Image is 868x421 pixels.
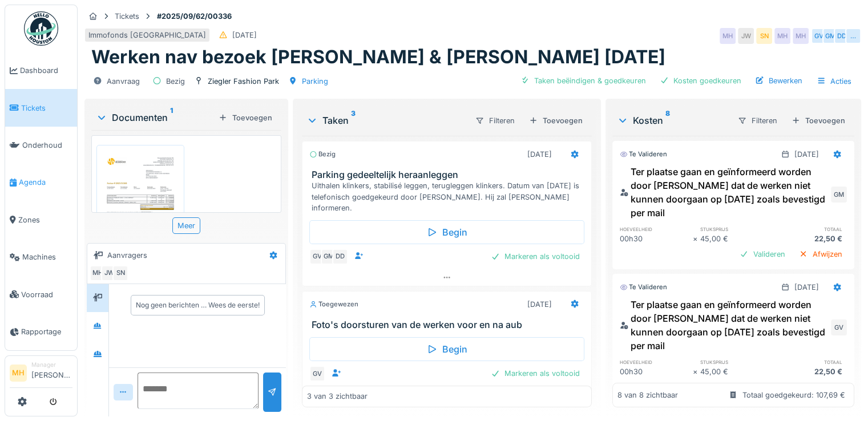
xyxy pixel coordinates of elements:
div: SN [756,28,772,44]
div: Valideren [735,379,790,395]
span: Voorraad [21,289,72,300]
div: 22,50 € [773,366,847,377]
div: GM [831,187,847,203]
div: Toevoegen [524,113,587,128]
div: Acties [812,73,857,90]
span: Rapportage [21,326,72,337]
div: Markeren als voltooid [486,366,584,381]
span: Machines [22,252,72,262]
div: Filteren [470,112,520,129]
div: [DATE] [527,149,552,160]
div: 8 van 8 zichtbaar [617,390,678,400]
div: Ter plaatse gaan en geïnformeerd worden door [PERSON_NAME] dat de werken niet kunnen doorgaan op ... [620,165,829,220]
div: Valideren [735,246,790,262]
div: Aanvraag [107,76,140,87]
div: DD [834,28,850,44]
h6: stuksprijs [700,358,774,366]
div: Ter plaatse gaan en geïnformeerd worden door [PERSON_NAME] dat de werken niet kunnen doorgaan op ... [620,298,829,353]
h6: totaal [773,358,847,366]
div: Aanvragers [107,250,147,261]
div: 22,50 € [773,233,847,244]
div: Nog geen berichten … Wees de eerste! [136,300,260,310]
div: GV [831,319,847,335]
div: Markeren als voltooid [486,249,584,264]
div: SN [112,265,128,281]
div: Te valideren [620,282,667,292]
img: bsklyt4rutijeo8q48s8ythmniis [99,148,181,264]
span: Agenda [19,177,72,188]
h6: stuksprijs [700,225,774,233]
div: GV [309,366,325,382]
div: Totaal goedgekeurd: 107,69 € [742,390,845,400]
div: Kosten goedkeuren [655,73,746,88]
span: Tickets [21,103,72,114]
div: MH [774,28,790,44]
div: Taken beëindigen & goedkeuren [516,73,651,88]
div: Bezig [166,76,185,87]
div: [DATE] [794,149,819,160]
h3: Parking gedeeltelijk heraanleggen [312,169,587,180]
div: 45,00 € [700,366,774,377]
a: MH Manager[PERSON_NAME] [10,361,72,388]
div: Afwijzen [794,246,847,262]
a: Rapportage [5,313,77,350]
div: Begin [309,220,584,244]
strong: #2025/09/62/00336 [152,11,236,22]
div: MH [90,265,106,281]
a: Machines [5,238,77,276]
h1: Werken nav bezoek [PERSON_NAME] & [PERSON_NAME] [DATE] [91,46,665,68]
a: Zones [5,201,77,238]
div: 00h30 [620,366,693,377]
div: Manager [31,361,72,369]
h6: hoeveelheid [620,358,693,366]
img: Badge_color-CXgf-gQk.svg [24,11,58,46]
h6: totaal [773,225,847,233]
div: Bezig [309,149,336,159]
div: Toevoegen [214,110,277,126]
div: [DATE] [794,282,819,293]
div: GM [321,249,337,265]
div: DD [332,249,348,265]
div: Ziegler Fashion Park [208,76,279,87]
a: Agenda [5,164,77,201]
div: Kosten [617,114,728,127]
div: MH [720,28,736,44]
a: Dashboard [5,52,77,89]
div: Filteren [733,112,782,129]
div: MH [793,28,809,44]
li: MH [10,365,27,382]
div: × [693,366,700,377]
div: 00h30 [620,233,693,244]
h3: Foto's doorsturen van de werken voor en na aub [312,319,587,330]
div: … [845,28,861,44]
div: Uithalen klinkers, stabilisé leggen, terugleggen klinkers. Datum van [DATE] is telefonisch goedge... [312,180,587,213]
div: 45,00 € [700,233,774,244]
sup: 1 [170,111,173,124]
div: Bewerken [750,73,807,88]
div: GM [822,28,838,44]
sup: 8 [665,114,670,127]
h6: hoeveelheid [620,225,693,233]
sup: 3 [351,114,356,127]
div: Tickets [115,11,139,22]
li: [PERSON_NAME] [31,361,72,385]
div: Parking [302,76,328,87]
div: Meer [172,217,200,234]
div: JW [101,265,117,281]
div: Toegewezen [309,299,358,309]
div: [DATE] [527,299,552,310]
span: Zones [18,214,72,225]
div: GV [309,249,325,265]
span: Onderhoud [22,140,72,151]
div: Immofonds [GEOGRAPHIC_DATA] [88,30,206,41]
div: 3 van 3 zichtbaar [307,391,368,402]
div: GV [811,28,827,44]
div: Toevoegen [787,113,850,128]
div: Documenten [96,111,214,124]
span: Dashboard [20,65,72,76]
div: JW [738,28,754,44]
div: Taken [306,114,466,127]
div: Begin [309,337,584,361]
div: Afwijzen [794,379,847,395]
a: Tickets [5,89,77,126]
